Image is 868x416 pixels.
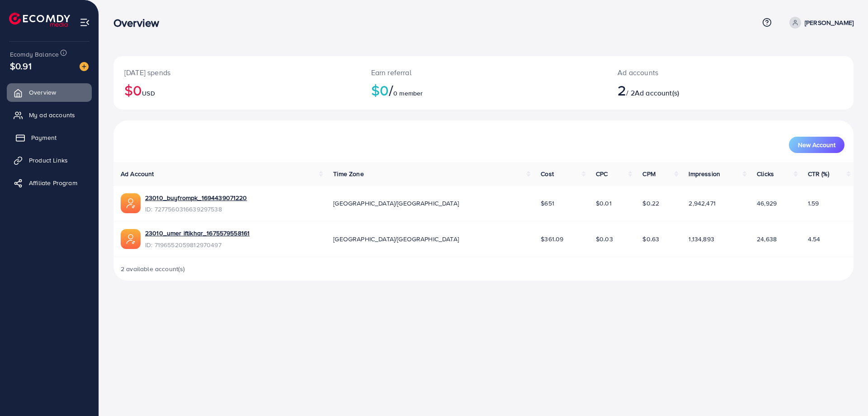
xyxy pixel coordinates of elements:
img: menu [80,17,90,28]
p: Ad accounts [618,67,781,78]
p: [PERSON_NAME] [805,17,854,28]
a: Affiliate Program [7,174,92,192]
span: 2 [618,80,626,100]
span: ID: 7196552059812970497 [145,240,250,249]
img: image [80,62,89,71]
a: My ad accounts [7,106,92,124]
a: Overview [7,83,92,101]
span: Clicks [757,169,774,178]
span: 2,942,471 [689,199,715,208]
span: My ad accounts [29,110,75,120]
span: Ad Account [121,169,154,178]
a: [PERSON_NAME] [786,17,854,29]
span: USD [142,89,155,98]
h2: / 2 [618,81,781,99]
button: New Account [789,137,844,153]
span: Ecomdy Balance [10,50,59,59]
span: New Account [798,142,835,148]
span: 2 available account(s) [121,264,185,273]
h3: Overview [113,16,166,29]
a: Payment [7,129,92,147]
span: 0 member [393,89,423,98]
span: $0.91 [10,59,32,72]
span: $0.22 [642,199,659,208]
span: Cost [541,169,554,178]
img: ic-ads-acc.e4c84228.svg [121,193,141,213]
span: Payment [31,133,57,142]
span: $0.63 [642,234,659,244]
span: 46,929 [757,199,777,208]
span: $651 [541,199,554,208]
span: 24,638 [757,234,777,244]
span: Product Links [29,156,68,165]
span: / [389,80,393,100]
iframe: Chat [830,375,861,409]
span: CPC [596,169,608,178]
span: 1,134,893 [689,234,714,244]
span: [GEOGRAPHIC_DATA]/[GEOGRAPHIC_DATA] [333,199,459,208]
span: 1.59 [808,199,819,208]
span: $0.03 [596,234,613,244]
span: Overview [29,88,56,97]
span: [GEOGRAPHIC_DATA]/[GEOGRAPHIC_DATA] [333,234,459,244]
img: ic-ads-acc.e4c84228.svg [121,229,141,249]
p: [DATE] spends [124,67,349,78]
span: Impression [689,169,720,178]
span: Affiliate Program [29,178,77,187]
a: 23010_buyfrompk_1694439071220 [145,193,247,202]
span: Time Zone [333,169,363,178]
p: Earn referral [371,67,596,78]
a: 23010_umer iftikhar_1675579558161 [145,229,250,238]
h2: $0 [124,81,349,99]
h2: $0 [371,81,596,99]
img: logo [9,13,70,27]
span: $0.01 [596,199,612,208]
span: CPM [642,169,655,178]
span: 4.54 [808,234,821,244]
span: CTR (%) [808,169,829,178]
a: Product Links [7,151,92,169]
span: Ad account(s) [635,88,679,98]
span: ID: 7277560316639297538 [145,205,247,214]
span: $361.09 [541,234,563,244]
